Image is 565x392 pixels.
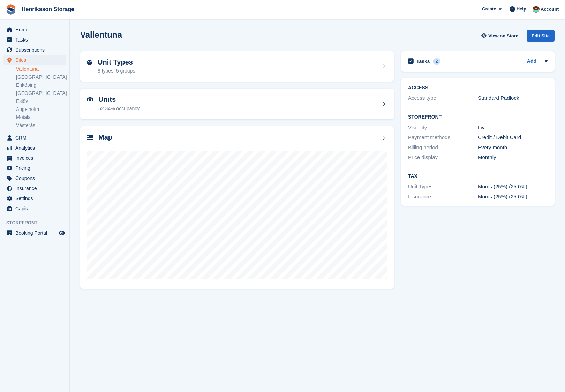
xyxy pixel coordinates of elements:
a: Units 52.34% occupancy [80,89,394,119]
span: Home [15,25,57,35]
a: menu [3,228,66,238]
span: Booking Portal [15,228,57,238]
span: Help [517,6,526,13]
div: Access type [408,94,478,102]
a: Map [80,126,394,289]
a: menu [3,45,66,55]
div: 52.34% occupancy [98,105,140,112]
div: Unit Types [408,183,478,191]
span: Invoices [15,153,57,163]
a: Vallentuna [16,66,66,73]
div: 8 types, 5 groups [98,67,135,75]
a: menu [3,183,66,193]
a: Henriksson Storage [19,3,77,15]
div: Every month [478,144,548,152]
div: Billing period [408,144,478,152]
span: Storefront [6,219,69,226]
span: Pricing [15,163,57,173]
a: menu [3,35,66,45]
div: Moms (25%) (25.0%) [478,183,548,191]
h2: ACCESS [408,85,548,91]
div: Live [478,124,548,132]
a: Ängelholm [16,106,66,113]
h2: Units [98,96,140,104]
span: Analytics [15,143,57,153]
img: stora-icon-8386f47178a22dfd0bd8f6a31ec36ba5ce8667c1dd55bd0f319d3a0aa187defe.svg [6,4,16,15]
a: menu [3,25,66,35]
img: map-icn-33ee37083ee616e46c38cad1a60f524a97daa1e2b2c8c0bc3eb3415660979fc1.svg [87,135,93,140]
h2: Tasks [416,58,430,65]
a: Västerås [16,122,66,129]
div: 2 [433,58,441,65]
h2: Storefront [408,114,548,120]
span: Capital [15,204,57,213]
span: Account [541,6,559,13]
a: Add [527,58,536,66]
div: Insurance [408,193,478,201]
a: menu [3,204,66,213]
span: Settings [15,194,57,203]
a: Motala [16,114,66,121]
a: View on Store [480,30,521,42]
a: Unit Types 8 types, 5 groups [80,51,394,82]
div: Monthly [478,153,548,161]
span: Insurance [15,183,57,193]
div: Credit / Debit Card [478,134,548,142]
span: Subscriptions [15,45,57,55]
div: Price display [408,153,478,161]
div: Payment methods [408,134,478,142]
h2: Tax [408,174,548,179]
a: Enköping [16,82,66,89]
span: Sites [15,55,57,65]
div: Standard Padlock [478,94,548,102]
div: Moms (25%) (25.0%) [478,193,548,201]
span: Coupons [15,173,57,183]
a: Edit Site [527,30,555,44]
h2: Unit Types [98,58,135,66]
a: menu [3,153,66,163]
span: CRM [15,133,57,143]
span: View on Store [488,32,518,39]
a: Eslöv [16,98,66,105]
a: menu [3,143,66,153]
a: [GEOGRAPHIC_DATA] [16,74,66,81]
a: menu [3,55,66,65]
a: menu [3,194,66,203]
a: menu [3,173,66,183]
a: menu [3,163,66,173]
span: Create [482,6,496,13]
img: Isak Martinelle [533,6,540,13]
span: Tasks [15,35,57,45]
a: Preview store [58,229,66,237]
h2: Vallentuna [80,30,122,39]
img: unit-icn-7be61d7bf1b0ce9d3e12c5938cc71ed9869f7b940bace4675aadf7bd6d80202e.svg [87,97,93,102]
a: menu [3,133,66,143]
img: unit-type-icn-2b2737a686de81e16bb02015468b77c625bbabd49415b5ef34ead5e3b44a266d.svg [87,60,92,65]
div: Visibility [408,124,478,132]
a: [GEOGRAPHIC_DATA] [16,90,66,97]
h2: Map [98,133,112,141]
div: Edit Site [527,30,555,42]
